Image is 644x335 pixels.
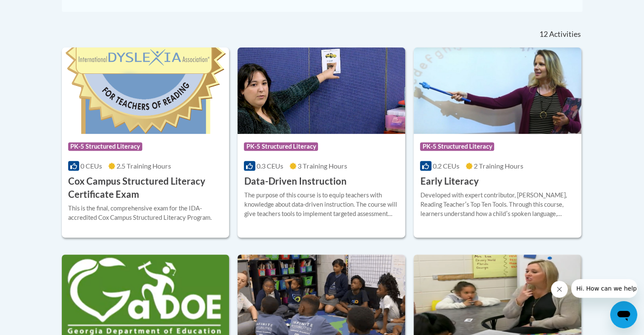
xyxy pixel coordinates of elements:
[62,47,229,134] img: Course Logo
[298,162,347,170] span: 3 Training Hours
[414,47,581,237] a: Course LogoPK-5 Structured Literacy0.2 CEUs2 Training Hours Early LiteracyDeveloped with expert c...
[420,142,494,151] span: PK-5 Structured Literacy
[68,142,142,151] span: PK-5 Structured Literacy
[62,47,229,237] a: Course LogoPK-5 Structured Literacy0 CEUs2.5 Training Hours Cox Campus Structured Literacy Certif...
[551,281,568,298] iframe: Close message
[414,47,581,134] img: Course Logo
[257,162,283,170] span: 0.3 CEUs
[610,301,637,328] iframe: Button to launch messaging window
[474,162,523,170] span: 2 Training Hours
[549,30,581,39] span: Activities
[68,175,223,201] h3: Cox Campus Structured Literacy Certificate Exam
[68,204,223,222] div: This is the final, comprehensive exam for the IDA-accredited Cox Campus Structured Literacy Program.
[5,6,69,13] span: Hi. How can we help?
[539,30,547,39] span: 12
[433,162,459,170] span: 0.2 CEUs
[244,142,318,151] span: PK-5 Structured Literacy
[420,175,478,188] h3: Early Literacy
[420,191,575,219] div: Developed with expert contributor, [PERSON_NAME], Reading Teacherʹs Top Ten Tools. Through this c...
[116,162,171,170] span: 2.5 Training Hours
[571,279,637,298] iframe: Message from company
[244,175,346,188] h3: Data-Driven Instruction
[244,191,399,219] div: The purpose of this course is to equip teachers with knowledge about data-driven instruction. The...
[238,47,405,134] img: Course Logo
[80,162,102,170] span: 0 CEUs
[238,47,405,237] a: Course LogoPK-5 Structured Literacy0.3 CEUs3 Training Hours Data-Driven InstructionThe purpose of...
